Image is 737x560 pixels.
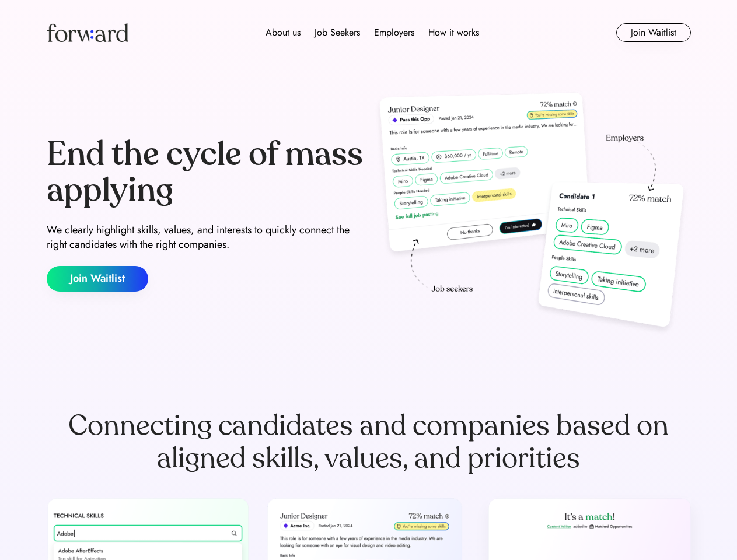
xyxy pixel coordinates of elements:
img: Forward logo [47,23,128,42]
button: Join Waitlist [616,23,691,42]
div: About us [266,26,301,40]
div: Connecting candidates and companies based on aligned skills, values, and priorities [47,409,691,475]
div: Job Seekers [315,26,360,40]
div: End the cycle of mass applying [47,136,364,208]
img: hero-image.png [373,89,691,339]
div: Employers [374,26,414,40]
button: Join Waitlist [47,266,148,292]
div: How it works [428,26,479,40]
div: We clearly highlight skills, values, and interests to quickly connect the right candidates with t... [47,223,364,252]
